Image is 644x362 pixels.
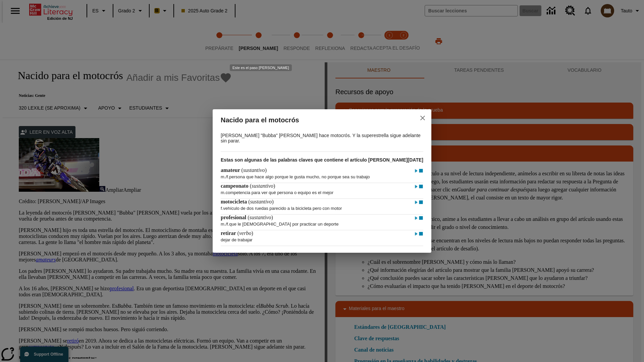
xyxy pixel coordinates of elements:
h2: Nacido para el motocrós [221,115,403,125]
span: retirar [221,230,237,236]
img: Reproducir - motocicleta [414,199,419,206]
span: sustantivo [243,167,265,173]
span: amateur [221,167,241,173]
img: Detener - motocicleta [419,199,423,206]
p: competencia para ver qué persona o equipo es el mejor [221,187,422,195]
p: vehículo de dos ruedas parecido a la bicicleta pero con motor [221,202,422,211]
span: motocicleta [221,199,248,204]
div: Este es el paso [PERSON_NAME] [230,64,292,71]
h4: ( ) [221,183,275,189]
span: sustantivo [250,199,272,204]
p: / persona que hace algo porque le gusta mucho, no porque sea su trabajo [221,171,422,179]
span: f. [227,222,229,227]
span: verbo [239,230,251,236]
span: campeonato [221,183,250,189]
h3: Estas son algunas de las palabras claves que contiene el artículo [PERSON_NAME][DATE] [221,152,423,167]
span: profesional [221,215,248,220]
span: f. [227,174,229,179]
span: f. [221,206,223,211]
span: m. [221,222,225,227]
img: Detener - retirar [419,231,423,237]
img: Reproducir - campeonato [414,183,419,190]
h4: ( ) [221,215,273,221]
button: close [415,110,431,126]
img: Detener - amateur [419,168,423,174]
span: sustantivo [252,183,273,189]
img: Reproducir - amateur [414,168,419,174]
h4: ( ) [221,230,253,236]
img: Reproducir - profesional [414,215,419,222]
span: sustantivo [250,215,271,220]
p: / que le [DEMOGRAPHIC_DATA] por practicar un deporte [221,218,422,227]
span: m. [221,190,225,195]
p: [PERSON_NAME] "Bubba" [PERSON_NAME] hace motocrós. Y la superestrella sigue adelante sin parar. [221,133,422,143]
img: Reproducir - retirar [414,231,419,237]
h4: ( ) [221,199,274,205]
img: Detener - campeonato [419,183,423,190]
h4: ( ) [221,167,267,173]
span: m. [221,174,225,179]
p: dejar de trabajar [221,234,422,242]
img: Detener - profesional [419,215,423,222]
